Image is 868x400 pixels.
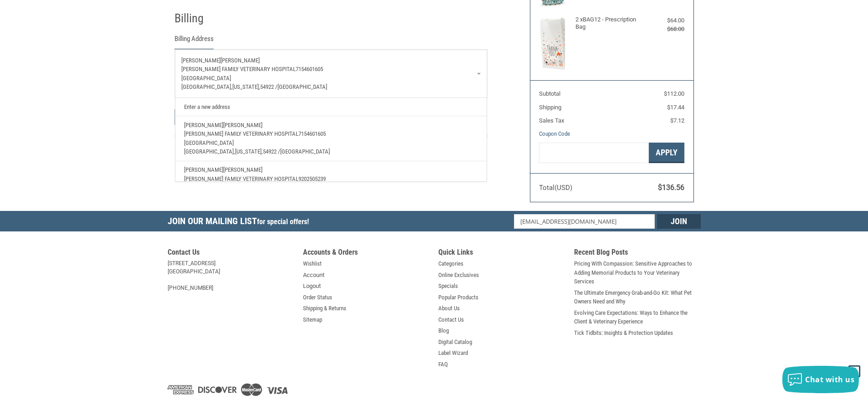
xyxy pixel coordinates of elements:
[223,166,262,173] span: [PERSON_NAME]
[438,360,448,369] a: FAQ
[574,259,701,286] a: Pricing With Compassion: Sensitive Approaches to Adding Memorial Products to Your Veterinary Serv...
[670,117,684,124] span: $7.12
[168,248,294,259] h5: Contact Us
[180,98,482,116] a: Enter a new address
[223,122,262,128] span: [PERSON_NAME]
[658,183,684,192] span: $136.56
[184,175,298,182] span: [PERSON_NAME] FAMILY VETERINARY HOSPITAL
[184,166,223,173] span: [PERSON_NAME]
[181,57,221,64] span: [PERSON_NAME]
[574,248,701,259] h5: Recent Blog Posts
[180,116,482,161] a: [PERSON_NAME][PERSON_NAME][PERSON_NAME] FAMILY VETERINARY HOSPITAL7154601605[GEOGRAPHIC_DATA][GEO...
[181,75,231,82] span: [GEOGRAPHIC_DATA]
[298,175,326,182] span: 9202505239
[232,83,260,90] span: [US_STATE],
[438,315,464,324] a: Contact Us
[514,214,655,229] input: Email
[303,293,332,302] a: Order Status
[539,117,564,124] span: Sales Tax
[175,140,228,155] h2: Payment
[438,293,478,302] a: Popular Products
[184,122,223,128] span: [PERSON_NAME]
[184,148,235,155] span: [GEOGRAPHIC_DATA],
[277,83,327,90] span: [GEOGRAPHIC_DATA]
[438,248,565,259] h5: Quick Links
[782,366,859,393] button: Chat with us
[263,148,280,155] span: 54922 /
[574,328,673,338] a: Tick Tidbits: Insights & Protection Updates
[539,143,649,163] input: Gift Certificate or Coupon Code
[257,217,309,226] span: for special offers!
[168,211,313,234] h5: Join Our Mailing List
[667,104,684,111] span: $17.44
[805,374,854,385] span: Chat with us
[657,214,701,229] input: Join
[438,349,468,358] a: Label Wizard
[648,16,684,25] div: $64.00
[303,271,324,280] a: Account
[184,130,298,137] span: [PERSON_NAME] FAMILY VETERINARY HOSPITAL
[175,11,228,26] h2: Billing
[303,282,321,291] a: Logout
[298,130,326,137] span: 7154601605
[574,288,701,306] a: The Ultimate Emergency Grab-and-Go Kit: What Pet Owners Need and Why
[180,161,482,207] a: [PERSON_NAME][PERSON_NAME][PERSON_NAME] FAMILY VETERINARY HOSPITAL9202505239[STREET_ADDRESS]/ STE...
[649,143,684,163] button: Apply
[438,338,472,347] a: Digital Catalog
[438,271,479,280] a: Online Exclusives
[438,259,463,268] a: Categories
[539,90,560,97] span: Subtotal
[181,83,232,90] span: [GEOGRAPHIC_DATA],
[175,109,223,125] button: Continue
[574,308,701,326] a: Evolving Care Expectations: Ways to Enhance the Client & Veterinary Experience
[175,50,487,98] a: Enter or select a different address
[260,83,277,90] span: 54922 /
[539,104,561,111] span: Shipping
[438,304,460,313] a: About Us
[438,282,458,291] a: Specials
[539,130,570,137] a: Coupon Code
[303,315,322,324] a: Sitemap
[303,259,322,268] a: Wishlist
[235,148,263,155] span: [US_STATE],
[168,259,294,292] address: [STREET_ADDRESS] [GEOGRAPHIC_DATA] [PHONE_NUMBER]
[303,304,346,313] a: Shipping & Returns
[664,90,684,97] span: $112.00
[303,248,430,259] h5: Accounts & Orders
[184,139,234,146] span: [GEOGRAPHIC_DATA]
[296,66,323,72] span: 7154601605
[175,34,214,49] legend: Billing Address
[181,66,296,72] span: [PERSON_NAME] FAMILY VETERINARY HOSPITAL
[539,184,572,192] span: Total (USD)
[221,57,260,64] span: [PERSON_NAME]
[438,326,449,335] a: Blog
[575,16,646,31] h4: 2 x BAG12 - Prescription Bag
[280,148,330,155] span: [GEOGRAPHIC_DATA]
[648,25,684,34] div: $68.00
